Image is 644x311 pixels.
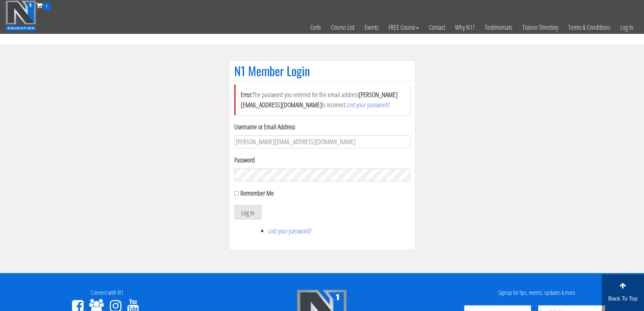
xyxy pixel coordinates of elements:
h1: N1 Member Login [234,64,410,77]
a: FREE Course [383,11,424,44]
label: Username or Email Address [234,122,410,132]
a: Testimonials [480,11,517,44]
strong: [PERSON_NAME][EMAIL_ADDRESS][DOMAIN_NAME] [241,90,398,109]
a: Events [359,11,383,44]
a: Lost your password? [347,100,390,109]
a: Why N1? [450,11,480,44]
a: Lost your password? [268,226,312,236]
img: n1-education [5,0,36,31]
h4: Signup for tips, events, updates & more [434,289,639,296]
a: Log In [615,11,639,44]
span: 0 [43,2,51,11]
label: Remember Me [240,188,274,198]
label: Password [234,155,410,165]
a: Terms & Conditions [563,11,615,44]
a: 0 [36,1,51,10]
a: Course List [326,11,359,44]
strong: Error: [241,90,253,99]
button: Log In [234,205,262,219]
li: The password you entered for the email address is incorrect. [234,85,410,115]
h4: Connect with N1 [5,289,210,296]
a: Contact [424,11,450,44]
a: Trainer Directory [517,11,563,44]
a: Certs [305,11,326,44]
